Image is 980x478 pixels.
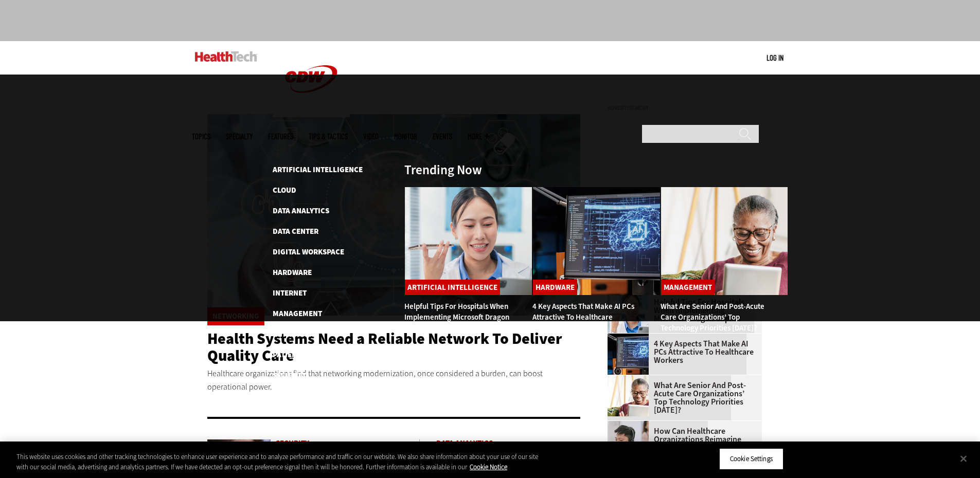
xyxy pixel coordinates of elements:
a: Helpful Tips for Hospitals When Implementing Microsoft Dragon Copilot [404,301,509,333]
img: Doctor using phone to dictate to tablet [404,187,532,296]
div: This website uses cookies and other tracking technologies to enhance user experience and to analy... [16,452,539,472]
a: Security [273,370,306,380]
a: Healthcare contact center [608,421,654,429]
a: Networking [273,329,319,339]
a: Hardware [273,267,312,278]
a: Data Analytics [273,206,329,216]
img: Healthcare contact center [608,421,649,462]
img: Older person using tablet [661,187,789,296]
a: Artificial Intelligence [405,280,500,295]
a: Patient-Centered Care [273,350,359,360]
a: Software [273,391,310,401]
button: Close [952,447,975,470]
a: Security [276,439,419,447]
button: Cookie Settings [719,448,783,470]
a: Internet [273,288,307,298]
a: Data Analytics [436,439,580,447]
img: Desktop monitor with brain AI concept [532,187,661,296]
a: What Are Senior and Post-Acute Care Organizations’ Top Technology Priorities [DATE]? [661,301,764,333]
a: Cloud [273,185,296,195]
img: Home [195,51,257,62]
a: How Can Healthcare Organizations Reimagine Their Contact Centers? [608,427,756,452]
a: Management [273,308,322,319]
a: More information about your privacy [470,463,507,471]
h3: Trending Now [404,163,482,176]
a: Health Systems Need a Reliable Network To Deliver Quality Care [207,328,562,366]
img: Home [273,41,350,117]
a: Data Center [273,226,318,236]
div: User menu [767,52,783,63]
a: Digital Workspace [273,247,344,257]
a: Management [661,280,715,295]
a: Hardware [533,280,577,295]
p: Healthcare organizations find that networking modernization, once considered a burden, can boost ... [207,367,581,393]
a: Artificial Intelligence [273,164,363,175]
a: Log in [767,53,783,62]
a: 4 Key Aspects That Make AI PCs Attractive to Healthcare Workers [532,301,634,333]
